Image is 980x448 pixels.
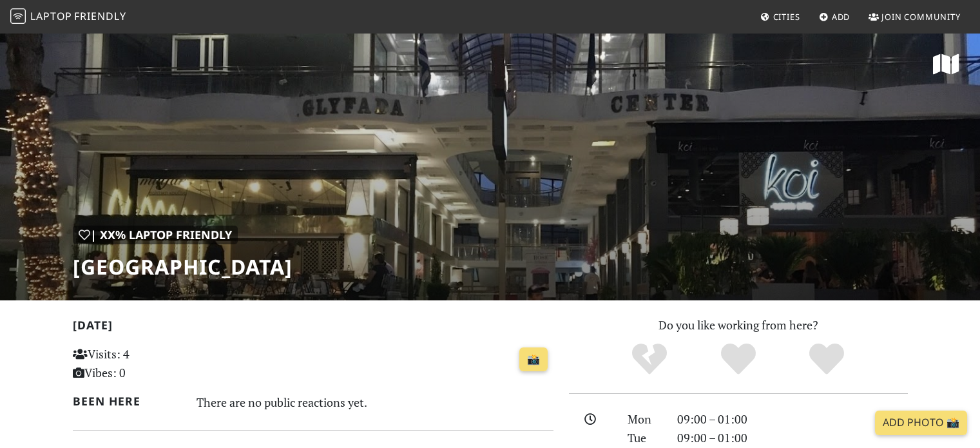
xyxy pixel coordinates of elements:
[832,11,850,23] span: Add
[30,9,72,23] span: Laptop
[875,411,967,435] a: Add Photo 📸
[74,9,126,23] span: Friendly
[605,342,694,377] div: No
[73,255,293,279] h1: [GEOGRAPHIC_DATA]
[519,347,548,372] a: 📸
[73,345,223,382] p: Visits: 4 Vibes: 0
[569,316,908,335] p: Do you like working from here?
[10,8,26,24] img: LaptopFriendly
[73,394,182,408] h2: Been here
[814,5,856,28] a: Add
[881,11,961,23] span: Join Community
[863,5,966,28] a: Join Community
[10,6,126,28] a: LaptopFriendly LaptopFriendly
[620,410,669,429] div: Mon
[669,410,916,429] div: 09:00 – 01:00
[782,342,871,377] div: Definitely!
[197,392,553,413] div: There are no public reactions yet.
[773,11,800,23] span: Cities
[694,342,783,377] div: Yes
[669,429,916,447] div: 09:00 – 01:00
[73,318,553,337] h2: [DATE]
[620,429,669,447] div: Tue
[755,5,805,28] a: Cities
[73,226,238,244] div: | XX% Laptop Friendly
